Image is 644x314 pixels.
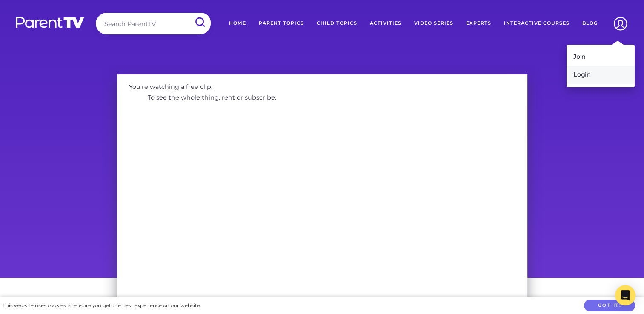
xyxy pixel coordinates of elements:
[252,13,310,34] a: Parent Topics
[310,13,364,34] a: Child Topics
[96,13,211,34] input: Search ParentTV
[408,13,460,34] a: Video Series
[567,66,635,84] a: Login
[123,80,219,93] p: You're watching a free clip.
[576,13,604,34] a: Blog
[615,285,635,305] div: Open Intercom Messenger
[189,13,211,32] input: Submit
[223,13,252,34] a: Home
[364,13,408,34] a: Activities
[610,13,631,34] img: Account
[498,13,576,34] a: Interactive Courses
[567,48,635,66] a: Join
[141,91,282,104] p: To see the whole thing, rent or subscribe.
[15,16,85,29] img: parenttv-logo-white.4c85aaf.svg
[3,301,201,310] div: This website uses cookies to ensure you get the best experience on our website.
[584,300,635,312] button: Got it!
[460,13,498,34] a: Experts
